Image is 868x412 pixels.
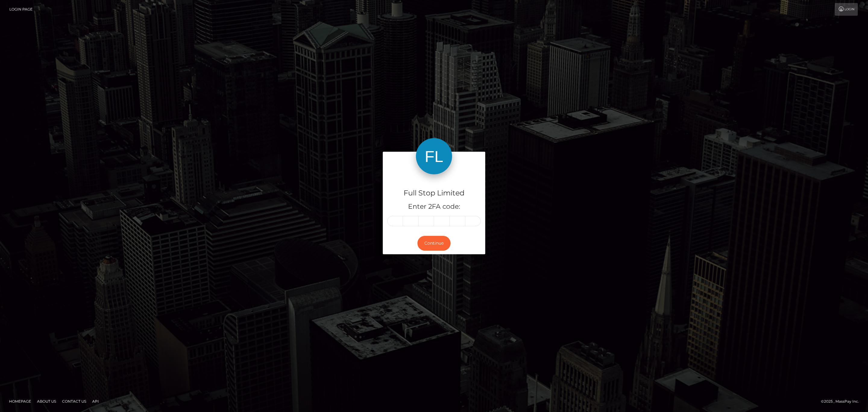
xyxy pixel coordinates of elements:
h4: Full Stop Limited [387,188,481,198]
a: About Us [35,397,58,406]
img: Full Stop Limited [416,138,452,174]
div: © 2025 , MassPay Inc. [821,398,863,405]
h5: Enter 2FA code: [387,202,481,211]
a: Login Page [9,3,33,16]
button: Continue [417,236,451,251]
a: Homepage [7,397,33,406]
a: Contact Us [60,397,89,406]
a: Login [835,3,858,16]
a: API [90,397,101,406]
